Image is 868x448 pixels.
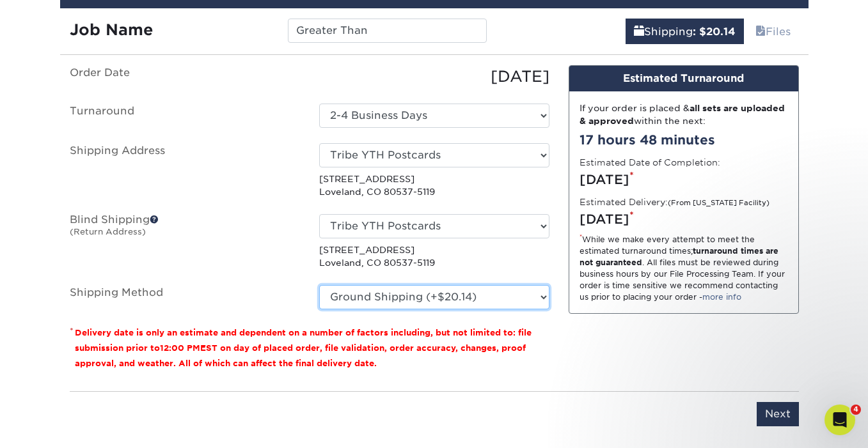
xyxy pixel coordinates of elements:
[580,234,788,303] div: While we make every attempt to meet the estimated turnaround times; . All files must be reviewed ...
[626,19,744,44] a: Shipping: $20.14
[825,405,855,435] iframe: Intercom live chat
[580,130,788,150] div: 17 hours 48 minutes
[319,243,549,270] p: [STREET_ADDRESS] Loveland, CO 80537-5119
[70,20,153,39] strong: Job Name
[757,402,799,426] input: Next
[580,246,778,267] strong: turnaround times are not guaranteed
[569,66,798,91] div: Estimated Turnaround
[851,405,861,415] span: 4
[580,170,788,189] div: [DATE]
[319,173,549,199] p: [STREET_ADDRESS] Loveland, CO 80537-5119
[668,199,769,207] small: (From [US_STATE] Facility)
[160,343,200,353] span: 12:00 PM
[580,156,720,169] label: Estimated Date of Completion:
[60,214,310,270] label: Blind Shipping
[634,26,644,38] span: shipping
[310,65,559,88] div: [DATE]
[580,102,788,128] div: If your order is placed & within the next:
[60,143,310,199] label: Shipping Address
[755,26,766,38] span: files
[580,196,769,208] label: Estimated Delivery:
[70,227,146,236] small: (Return Address)
[747,19,799,44] a: Files
[580,210,788,229] div: [DATE]
[288,19,487,43] input: Enter a job name
[693,26,736,38] b: : $20.14
[75,328,532,368] small: Delivery date is only an estimate and dependent on a number of factors including, but not limited...
[60,104,310,128] label: Turnaround
[702,292,741,302] a: more info
[60,285,310,309] label: Shipping Method
[60,65,310,88] label: Order Date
